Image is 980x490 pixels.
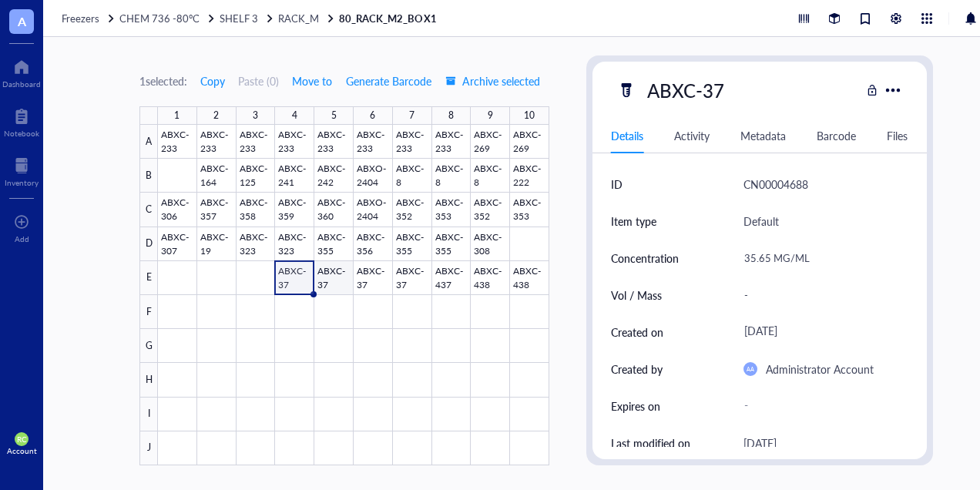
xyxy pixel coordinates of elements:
[139,227,158,261] div: D
[292,106,297,125] div: 4
[139,159,158,193] div: B
[238,69,279,93] button: Paste (0)
[737,318,902,346] div: [DATE]
[17,435,27,444] span: RC
[674,127,710,144] div: Activity
[119,12,216,25] a: CHEM 736 -80°C
[7,446,37,455] div: Account
[339,12,439,25] a: 80_RACK_M2_BOX1
[611,250,679,267] div: Concentration
[220,12,336,25] a: SHELF 3RACK_M
[4,129,39,138] div: Notebook
[611,287,662,304] div: Vol / Mass
[611,361,663,378] div: Created by
[5,153,39,187] a: Inventory
[2,79,41,89] div: Dashboard
[448,106,454,125] div: 8
[139,125,158,159] div: A
[139,295,158,329] div: F
[740,127,786,144] div: Metadata
[15,234,29,243] div: Add
[445,69,541,93] button: Archive selected
[611,176,623,193] div: ID
[213,106,219,125] div: 2
[278,11,319,25] span: RACK_M
[139,193,158,227] div: C
[18,12,26,31] span: A
[139,72,187,89] div: 1 selected:
[409,106,414,125] div: 7
[817,127,856,144] div: Barcode
[766,360,874,378] div: Administrator Account
[292,75,332,87] span: Move to
[139,431,158,465] div: J
[611,324,663,341] div: Created on
[611,127,643,144] div: Details
[62,11,99,25] span: Freezers
[445,75,540,87] span: Archive selected
[611,213,656,230] div: Item type
[743,175,808,193] div: CN00004688
[640,74,731,106] div: ABXC-37
[139,329,158,363] div: G
[200,75,225,87] span: Copy
[2,55,41,89] a: Dashboard
[200,69,226,93] button: Copy
[346,75,431,87] span: Generate Barcode
[4,104,39,138] a: Notebook
[331,106,337,125] div: 5
[139,398,158,431] div: I
[737,242,902,274] div: 35.65 MG/ML
[611,398,660,414] div: Expires on
[488,106,493,125] div: 9
[737,279,902,311] div: -
[174,106,180,125] div: 1
[737,392,902,420] div: -
[139,363,158,397] div: H
[119,11,200,25] span: CHEM 736 -80°C
[887,127,908,144] div: Files
[139,261,158,295] div: E
[291,69,333,93] button: Move to
[743,434,777,452] div: [DATE]
[611,435,690,451] div: Last modified on
[747,366,754,373] span: AA
[743,212,779,230] div: Default
[5,178,39,187] div: Inventory
[370,106,375,125] div: 6
[220,11,258,25] span: SHELF 3
[253,106,258,125] div: 3
[345,69,432,93] button: Generate Barcode
[62,12,116,25] a: Freezers
[524,106,535,125] div: 10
